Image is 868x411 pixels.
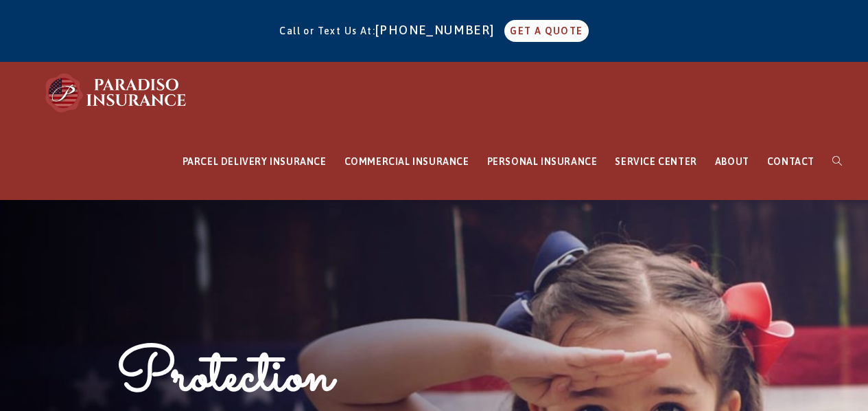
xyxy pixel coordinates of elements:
[487,156,598,167] span: PERSONAL INSURANCE
[478,124,607,200] a: PERSONAL INSURANCE
[706,124,758,200] a: ABOUT
[758,124,823,200] a: CONTACT
[174,124,336,200] a: PARCEL DELIVERY INSURANCE
[41,72,192,113] img: Paradiso Insurance
[336,124,478,200] a: COMMERCIAL INSURANCE
[279,25,375,36] span: Call or Text Us At:
[715,156,749,167] span: ABOUT
[344,156,469,167] span: COMMERCIAL INSURANCE
[375,23,502,37] a: [PHONE_NUMBER]
[767,156,814,167] span: CONTACT
[504,20,588,42] a: GET A QUOTE
[606,124,705,200] a: SERVICE CENTER
[615,156,696,167] span: SERVICE CENTER
[183,156,327,167] span: PARCEL DELIVERY INSURANCE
